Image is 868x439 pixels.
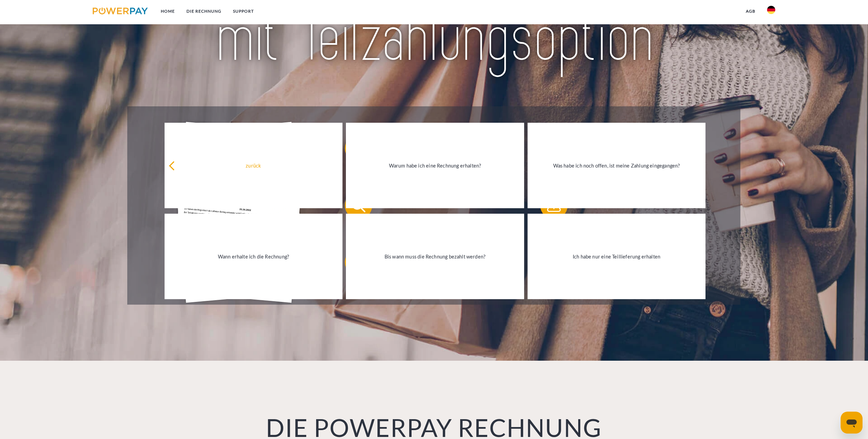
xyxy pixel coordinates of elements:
[528,123,706,208] a: Was habe ich noch offen, ist meine Zahlung eingegangen?
[767,6,775,14] img: de
[350,161,520,170] div: Warum habe ich eine Rechnung erhalten?
[841,412,863,434] iframe: Schaltfläche zum Öffnen des Messaging-Fensters
[181,5,227,17] a: DIE RECHNUNG
[169,161,339,170] div: zurück
[532,161,702,170] div: Was habe ich noch offen, ist meine Zahlung eingegangen?
[532,252,702,261] div: Ich habe nur eine Teillieferung erhalten
[169,252,339,261] div: Wann erhalte ich die Rechnung?
[93,8,148,14] img: logo-powerpay.svg
[155,5,181,17] a: Home
[350,252,520,261] div: Bis wann muss die Rechnung bezahlt werden?
[227,5,260,17] a: SUPPORT
[740,5,761,17] a: agb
